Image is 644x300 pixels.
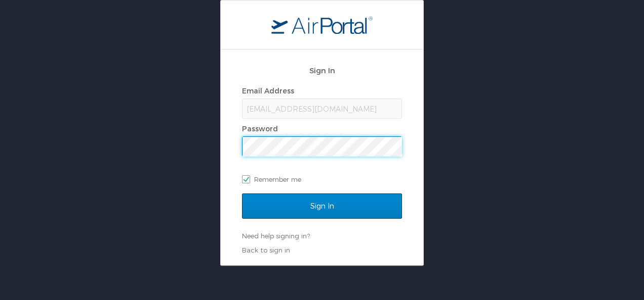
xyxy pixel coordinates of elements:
a: Back to sign in [242,246,290,254]
label: Remember me [242,172,402,187]
label: Password [242,124,278,133]
a: Need help signing in? [242,232,310,240]
h2: Sign In [242,65,402,76]
img: logo [271,16,373,34]
input: Sign In [242,193,402,219]
label: Email Address [242,86,294,95]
